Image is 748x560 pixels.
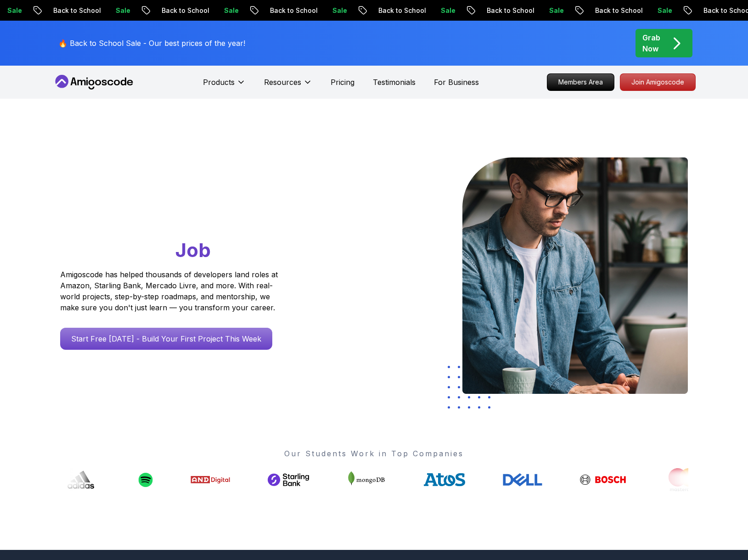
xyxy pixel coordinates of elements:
[60,448,688,459] p: Our Students Work in Top Companies
[620,74,695,90] p: Join Amigoscode
[648,6,678,15] p: Sale
[620,73,696,91] a: Join Amigoscode
[107,6,136,15] p: Sale
[642,32,660,54] p: Grab Now
[373,77,416,88] a: Testimonials
[540,6,569,15] p: Sale
[60,269,281,313] p: Amigoscode has helped thousands of developers land roles at Amazon, Starling Bank, Mercado Livre,...
[152,6,215,15] p: Back to School
[203,77,246,95] button: Products
[215,6,244,15] p: Sale
[323,6,353,15] p: Sale
[331,77,354,88] a: Pricing
[462,157,688,394] img: hero
[547,73,614,91] a: Members Area
[586,6,648,15] p: Back to School
[432,6,461,15] p: Sale
[44,6,107,15] p: Back to School
[261,6,323,15] p: Back to School
[175,238,211,262] span: Job
[369,6,432,15] p: Back to School
[58,38,245,49] p: 🔥 Back to School Sale - Our best prices of the year!
[264,77,301,88] p: Resources
[264,77,312,95] button: Resources
[434,77,479,88] a: For Business
[478,6,540,15] p: Back to School
[60,157,313,263] h1: Go From Learning to Hired: Master Java, Spring Boot & Cloud Skills That Get You the
[60,328,272,350] a: Start Free [DATE] - Build Your First Project This Week
[203,77,235,88] p: Products
[547,74,614,90] p: Members Area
